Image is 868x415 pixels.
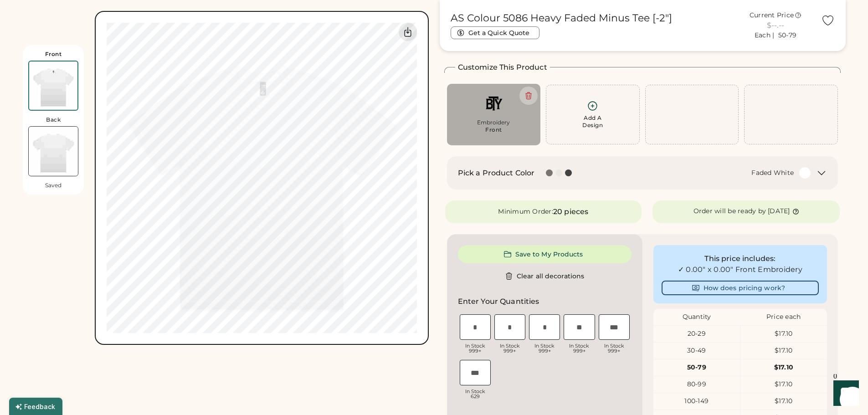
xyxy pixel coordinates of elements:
div: 20-29 [653,329,740,338]
img: AS Colour 5086 Faded White Front Thumbnail [29,61,77,110]
div: Current Price [750,11,794,20]
img: AS Colour 5086 Faded White Back Thumbnail [29,127,78,176]
div: 80-99 [653,380,740,389]
div: Add A Design [582,114,603,129]
div: In Stock 999+ [529,343,560,354]
div: ✓ 0.00" x 0.00" Front Embroidery [662,264,819,275]
button: Get a Quick Quote [451,26,539,39]
button: How does pricing work? [662,281,819,295]
div: This price includes: [662,253,819,264]
div: Saved [45,182,62,189]
div: Quantity [653,313,740,322]
div: $17.10 [740,397,827,406]
div: In Stock 999+ [564,343,595,354]
button: Delete this decoration. [519,87,538,105]
div: 30-49 [653,346,740,355]
div: Minimum Order: [498,207,553,216]
div: $17.10 [740,329,827,338]
img: IMG_7262.PNG [453,90,534,118]
button: Clear all decorations [458,267,632,285]
div: $17.10 [740,363,827,372]
div: $--.-- [736,20,816,31]
div: In Stock 999+ [599,343,630,354]
h1: AS Colour 5086 Heavy Faded Minus Tee [-2"] [451,12,672,25]
div: In Stock 999+ [494,343,525,354]
div: [DATE] [768,207,790,216]
h2: Enter Your Quantities [458,296,539,307]
div: 100-149 [653,397,740,406]
div: In Stock 999+ [460,343,491,354]
div: Order will be ready by [693,207,766,216]
div: Front [45,51,62,58]
div: In Stock 629 [460,389,491,399]
div: Download Front Mockup [399,23,417,41]
div: 20 pieces [553,206,588,217]
iframe: Front Chat [825,374,864,413]
div: $17.10 [740,346,827,355]
div: $17.10 [740,380,827,389]
div: Back [46,116,61,123]
div: Faded White [751,169,794,178]
button: Save to My Products [458,245,632,263]
h2: Pick a Product Color [458,168,535,179]
div: Each | 50-79 [755,31,796,40]
h2: Customize This Product [458,62,547,73]
div: Price each [740,313,827,322]
div: 50-79 [653,363,740,372]
div: Front [485,126,502,133]
div: Embroidery [453,119,534,126]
